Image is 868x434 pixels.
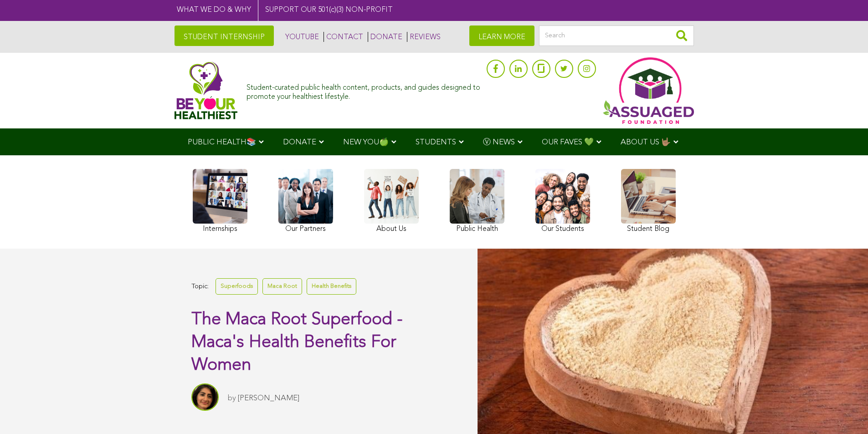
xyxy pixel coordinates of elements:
input: Search [539,26,694,46]
a: [PERSON_NAME] [238,394,299,402]
a: STUDENT INTERNSHIP [175,26,274,46]
img: Assuaged [175,61,238,119]
span: NEW YOU🍏 [343,138,389,146]
iframe: Chat Widget [822,390,868,434]
span: OUR FAVES 💚 [542,138,594,146]
a: Health Benefits [307,278,356,294]
a: Maca Root [262,278,302,294]
span: by [228,394,236,402]
span: ABOUT US 🤟🏽 [621,138,671,146]
a: CONTACT [324,32,363,42]
img: Sitara Darvish [191,383,219,411]
span: Topic: [191,281,209,293]
span: Ⓥ NEWS [483,138,515,146]
a: DONATE [368,32,402,42]
span: PUBLIC HEALTH📚 [188,138,256,146]
span: The Maca Root Superfood - Maca's Health Benefits For Women [191,311,403,374]
img: Assuaged App [603,57,694,124]
span: DONATE [283,138,316,146]
a: YOUTUBE [283,32,319,42]
a: LEARN MORE [469,26,534,46]
div: Student-curated public health content, products, and guides designed to promote your healthiest l... [247,79,482,101]
div: Navigation Menu [175,128,694,155]
a: REVIEWS [407,32,441,42]
a: Superfoods [216,278,258,294]
span: STUDENTS [416,138,456,146]
img: glassdoor [538,64,544,73]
